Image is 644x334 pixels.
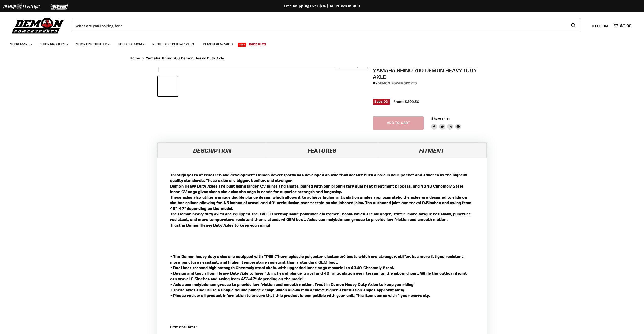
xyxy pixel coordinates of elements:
a: Shop Product [36,39,71,49]
span: Share this: [431,117,449,120]
a: Home [130,56,140,60]
img: Demon Powersports [10,16,66,34]
a: Request Custom Axles [149,39,198,49]
ul: Main menu [6,37,630,49]
p: Fitment Data: [170,324,474,330]
a: $0.00 [611,22,634,29]
img: TGB Logo 2 [41,2,78,11]
a: Log in [590,24,611,28]
button: IMAGE thumbnail [179,76,199,96]
input: Search [72,20,567,31]
a: Demon Rewards [199,39,237,49]
a: Shop Make [6,39,35,49]
span: Yamaha Rhino 700 Demon Heavy Duty Axle [146,56,224,60]
button: IMAGE thumbnail [201,76,221,96]
a: Demon Powersports [377,81,417,85]
span: Log in [595,23,608,28]
div: by [373,81,488,86]
span: 10 [382,100,386,103]
span: From: $202.50 [393,99,419,104]
aside: Share this: [431,116,461,130]
p: Through years of research and development Demon Powersports has developed an axle that doesn’t bu... [170,172,474,228]
button: Search [567,20,580,31]
nav: Breadcrumbs [119,56,525,60]
form: Product [72,20,580,31]
span: $0.00 [620,23,631,28]
a: Race Kits [245,39,270,49]
p: • The Demon heavy duty axles are equipped with TPEE (Thermoplastic polyester elastomer) boots whi... [170,254,474,298]
h1: Yamaha Rhino 700 Demon Heavy Duty Axle [373,67,488,80]
a: Features [267,142,377,158]
a: Inside Demon [114,39,148,49]
div: Free Shipping Over $75 | All Prices In USD [119,4,525,8]
button: IMAGE thumbnail [158,76,178,96]
a: Description [157,142,267,158]
a: Shop Discounted [72,39,113,49]
span: New! [238,43,246,47]
img: Demon Electric Logo 2 [3,2,41,11]
span: Click to expand [337,64,365,68]
span: Save % [373,99,390,104]
a: Fitment [377,142,487,158]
